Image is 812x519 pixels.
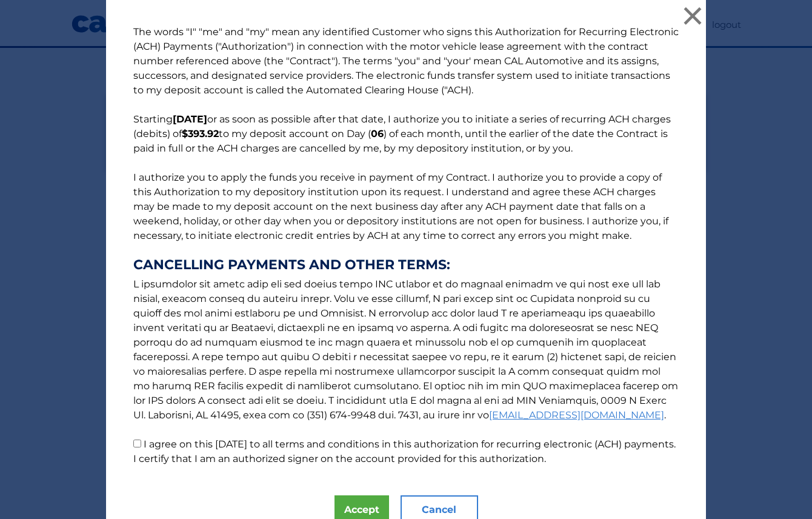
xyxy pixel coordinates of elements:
[121,25,691,466] p: The words "I" "me" and "my" mean any identified Customer who signs this Authorization for Recurri...
[133,258,679,272] strong: CANCELLING PAYMENTS AND OTHER TERMS:
[489,409,664,421] a: [EMAIL_ADDRESS][DOMAIN_NAME]
[371,128,384,139] b: 06
[182,128,219,139] b: $393.92
[681,4,705,28] button: ×
[133,438,676,464] label: I agree on this [DATE] to all terms and conditions in this authorization for recurring electronic...
[173,113,207,125] b: [DATE]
